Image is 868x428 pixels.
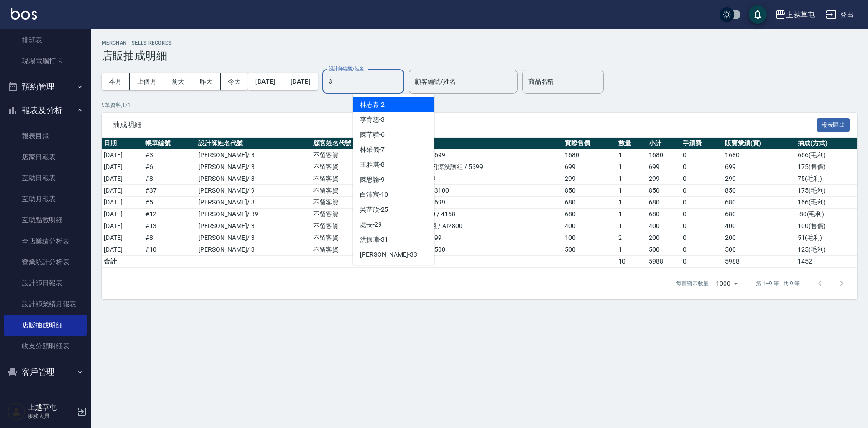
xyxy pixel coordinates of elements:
[616,161,647,173] td: 1
[360,220,382,229] span: 處長 -29
[646,185,681,197] td: 850
[102,197,143,209] td: [DATE]
[196,173,311,185] td: [PERSON_NAME]/ 3
[196,209,311,220] td: [PERSON_NAME]/ 39
[311,209,387,220] td: 不留客資
[562,220,616,232] td: 400
[646,161,681,173] td: 699
[164,73,192,90] button: 前天
[562,232,616,244] td: 100
[562,149,616,161] td: 1680
[143,244,197,256] td: # 10
[130,73,164,90] button: 上個月
[795,161,857,173] td: 175 ( 售價 )
[102,138,143,149] th: 日期
[616,185,647,197] td: 1
[196,138,311,149] th: 設計師姓名代號
[646,209,681,220] td: 680
[616,220,647,232] td: 1
[646,220,681,232] td: 400
[311,185,387,197] td: 不留客資
[4,147,87,168] a: 店家日報表
[646,244,681,256] td: 500
[102,73,130,90] button: 本月
[11,8,37,20] img: Logo
[4,294,87,314] a: 設計師業績月報表
[387,220,562,232] td: 年終AI洗護組2瓶 / AI2800
[616,244,647,256] td: 1
[7,403,25,421] img: Person
[102,232,143,244] td: [DATE]
[646,256,681,268] td: 5988
[4,99,87,122] button: 報表及分析
[616,209,647,220] td: 1
[723,173,795,185] td: 299
[143,197,197,209] td: # 5
[562,197,616,209] td: 680
[196,244,311,256] td: [PERSON_NAME]/ 3
[192,73,221,90] button: 昨天
[723,138,795,149] th: 販賣業績(實)
[4,30,87,50] a: 排班表
[646,138,681,149] th: 小計
[795,138,857,149] th: 抽成(方式)
[749,5,767,24] button: save
[712,271,741,296] div: 1000
[102,101,857,109] p: 9 筆資料, 1 / 1
[311,197,387,209] td: 不留客資
[102,185,143,197] td: [DATE]
[681,244,723,256] td: 0
[387,244,562,256] td: 蜂膠精露500 / 2500
[616,256,647,268] td: 10
[795,149,857,161] td: 666 ( 毛利 )
[646,173,681,185] td: 299
[562,185,616,197] td: 850
[786,9,815,20] div: 上越草屯
[196,220,311,232] td: [PERSON_NAME]/ 3
[360,175,385,184] span: 陳思諭 -9
[681,161,723,173] td: 0
[562,173,616,185] td: 299
[681,197,723,209] td: 0
[795,173,857,185] td: 75 ( 毛利 )
[387,149,562,161] td: 限量商品699 / 6699
[196,185,311,197] td: [PERSON_NAME]/ 9
[311,149,387,161] td: 不留客資
[143,138,197,149] th: 帳單編號
[360,190,388,199] span: 白沛宸 -10
[4,315,87,336] a: 店販抽成明細
[4,50,87,71] a: 現場電腦打卡
[102,173,143,185] td: [DATE]
[360,250,417,259] span: [PERSON_NAME] -33
[681,220,723,232] td: 0
[143,149,197,161] td: # 3
[562,244,616,256] td: 500
[102,256,143,268] td: 合計
[795,209,857,220] td: -80 ( 毛利 )
[4,273,87,294] a: 設計師日報表
[387,197,562,209] td: 限量商品699 / 6699
[102,244,143,256] td: [DATE]
[4,231,87,252] a: 全店業績分析表
[4,209,87,230] a: 互助點數明細
[143,185,197,197] td: # 37
[681,149,723,161] td: 0
[795,220,857,232] td: 100 ( 售價 )
[311,244,387,256] td: 不留客資
[681,256,723,268] td: 0
[795,244,857,256] td: 125 ( 毛利 )
[616,138,647,149] th: 數量
[143,209,197,220] td: # 12
[681,138,723,149] th: 手續費
[795,185,857,197] td: 175 ( 毛利 )
[387,232,562,244] td: 迷果油小100 / 299
[360,145,385,154] span: 林采儀 -7
[723,197,795,209] td: 680
[387,209,562,220] td: 直覺養髮液1680 / 4168
[387,173,562,185] td: k幕斯299 / 4299
[4,252,87,273] a: 營業統計分析表
[4,336,87,357] a: 收支分類明細表
[387,138,562,149] th: 商品名稱代號
[360,235,388,244] span: 洪振瑋 -31
[311,220,387,232] td: 不留客資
